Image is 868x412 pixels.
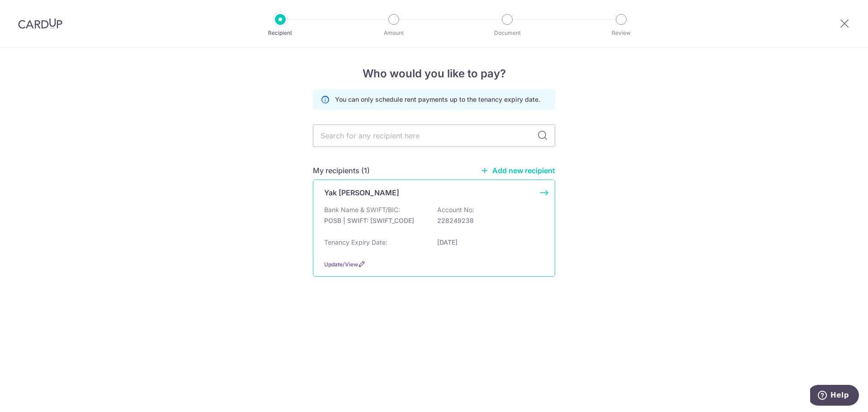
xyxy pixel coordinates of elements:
h5: My recipients (1) [313,165,370,176]
input: Search for any recipient here [313,124,555,147]
p: You can only schedule rent payments up to the tenancy expiry date. [335,95,540,104]
p: Yak [PERSON_NAME] [324,187,399,198]
p: POSB | SWIFT: [SWIFT_CODE] [324,216,425,225]
p: Review [588,28,655,38]
p: Document [474,28,541,38]
p: Account No: [437,205,474,214]
p: 228249238 [437,216,538,225]
p: Recipient [247,28,314,38]
a: Add new recipient [481,166,555,175]
iframe: Opens a widget where you can find more information [810,385,859,407]
p: Tenancy Expiry Date: [324,238,387,247]
p: Bank Name & SWIFT/BIC: [324,205,400,214]
p: [DATE] [437,238,538,247]
img: CardUp [18,18,62,29]
p: Amount [360,28,427,38]
h4: Who would you like to pay? [313,66,555,82]
a: Update/View [324,261,358,268]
